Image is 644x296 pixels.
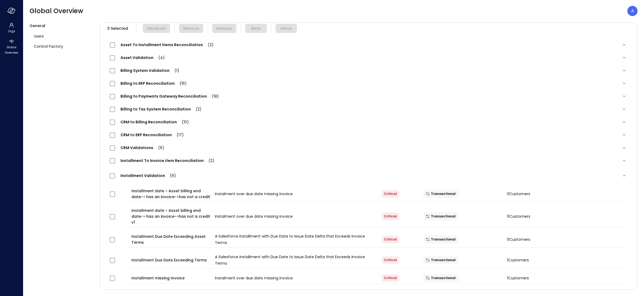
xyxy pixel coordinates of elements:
[215,234,365,245] span: A Salesforce Installment with Due Date to Issue Date Delta that Exceeds Invoice Terms
[34,43,63,49] span: Control Factory
[203,42,214,47] span: (2)
[153,145,164,150] span: (6)
[115,81,192,86] span: Billing to ERP Reconciliation
[105,167,632,184] div: Installment Validation(6)
[105,77,632,90] div: Billing to ERP Reconciliation(16)
[30,7,83,15] span: Global Overview
[1,38,22,56] div: Global Overview
[631,8,634,14] p: A
[3,45,20,55] span: Global Overview
[30,23,45,28] span: General
[170,68,179,73] span: (1)
[115,42,219,47] span: Asset To Installment Items Reconciliation
[105,116,632,128] div: CRM to Billing Reconciliation(10)
[34,33,44,39] span: Users
[115,94,224,99] span: Billing to Payments Gateway Reconciliation
[215,254,365,266] span: A Salesforce Installment with Due Date to Issue Date Delta that Exceeds Invoice Terms
[105,128,632,141] div: CRM to ERP Reconciliation(17)
[131,208,211,225] span: Installment date > Asset billing end date-> has an invoice->has not a credit v1
[105,90,632,103] div: Billing to Payments Gateway Reconciliation(18)
[215,191,293,197] span: Instalment over due date missing invoice
[115,145,170,150] span: CRM Validations
[177,119,189,125] span: (10)
[507,257,529,263] span: 1 Customers
[30,31,96,41] a: Users
[8,28,15,34] span: Orgs
[105,25,130,31] span: 0 Selected
[1,21,22,34] div: Orgs
[115,132,189,138] span: CRM to ERP Reconciliation
[105,141,632,154] div: CRM Validations(6)
[105,154,632,167] div: Installment To Invoice item Reconciliation(2)
[131,188,211,200] span: Installment date > Asset billing end date-> has an invoice->has not a credit
[172,132,184,138] span: (17)
[215,214,293,219] span: Instalment over due date missing invoice
[165,173,176,178] span: (6)
[105,64,632,77] div: Billing System Validation(1)
[115,106,207,112] span: Billing to Tax System Reconciliation
[105,38,632,51] div: Asset To Installment Items Reconciliation(2)
[204,158,214,163] span: (2)
[507,191,530,197] span: 0 Customers
[215,275,293,281] span: Instalment over due date missing invoice
[191,106,202,112] span: (2)
[115,55,170,60] span: Asset Validation
[115,68,185,73] span: Billing System Validation
[115,119,194,125] span: CRM to Billing Reconciliation
[153,55,165,60] span: (4)
[207,94,219,99] span: (18)
[115,173,181,178] span: Installment Validation
[105,51,632,64] div: Asset Validation(4)
[131,275,211,281] span: Installment missing Invoice
[131,234,211,245] span: Installment Due Date Exceeding Asset Terms
[507,214,530,219] span: 0 Customers
[627,6,638,16] div: Avi Brandwain
[30,41,96,51] a: Control Factory
[507,237,530,242] span: 0 Customers
[131,257,211,263] span: Installment Due Date Exceeding Terms
[507,275,529,281] span: 1 Customers
[105,103,632,116] div: Billing to Tax System Reconciliation(2)
[115,158,220,163] span: Installment To Invoice item Reconciliation
[175,81,187,86] span: (16)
